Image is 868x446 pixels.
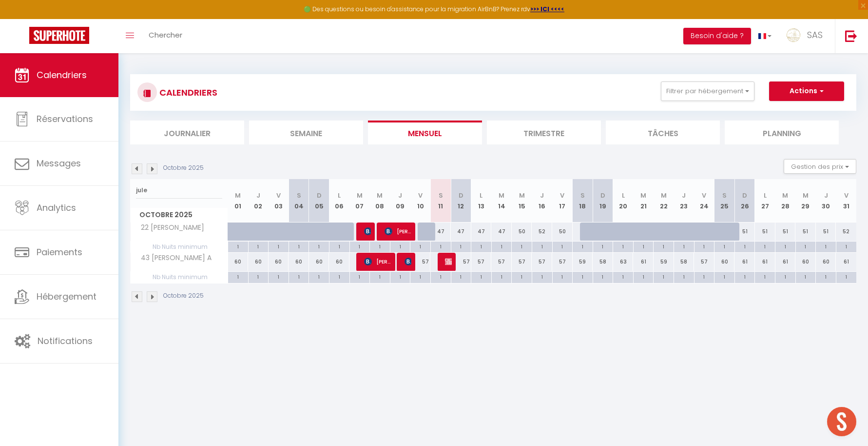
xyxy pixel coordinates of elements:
[131,208,228,222] span: Octobre 2025
[593,272,613,281] div: 1
[37,69,87,81] span: Calendriers
[775,242,795,251] div: 1
[622,191,625,200] abbr: L
[796,242,816,251] div: 1
[836,223,856,241] div: 52
[431,272,451,281] div: 1
[451,223,471,241] div: 47
[37,290,96,303] span: Hébergement
[816,253,836,271] div: 60
[249,272,269,281] div: 1
[734,179,755,223] th: 26
[682,191,686,200] abbr: J
[845,30,857,42] img: logout
[289,272,309,281] div: 1
[163,163,204,173] p: Octobre 2025
[755,242,775,251] div: 1
[613,253,634,271] div: 63
[309,179,329,223] th: 05
[734,223,755,241] div: 51
[492,242,512,251] div: 1
[471,223,492,241] div: 47
[141,19,190,53] a: Chercher
[471,242,491,251] div: 1
[228,242,248,251] div: 1
[722,191,727,200] abbr: S
[836,253,856,271] div: 61
[289,179,309,223] th: 04
[742,191,747,200] abbr: D
[297,191,301,200] abbr: S
[364,222,371,241] span: [PERSON_NAME]
[674,272,694,281] div: 1
[694,242,714,251] div: 1
[613,179,634,223] th: 20
[725,121,839,144] li: Planning
[552,223,573,241] div: 50
[235,191,241,200] abbr: M
[573,272,593,281] div: 1
[714,179,735,223] th: 25
[405,252,411,271] span: [PERSON_NAME]
[674,253,694,271] div: 58
[445,252,452,271] span: [PERSON_NAME]
[38,335,93,347] span: Notifications
[836,242,856,251] div: 1
[836,272,856,281] div: 1
[795,253,816,271] div: 60
[600,191,605,200] abbr: D
[329,242,349,251] div: 1
[248,253,269,271] div: 60
[775,223,796,241] div: 51
[573,179,593,223] th: 18
[593,253,613,271] div: 58
[606,121,720,144] li: Tâches
[350,272,370,281] div: 1
[451,272,471,281] div: 1
[654,272,674,281] div: 1
[471,179,492,223] th: 13
[714,242,734,251] div: 1
[782,191,788,200] abbr: M
[613,272,633,281] div: 1
[269,179,289,223] th: 03
[499,191,504,200] abbr: M
[512,253,532,271] div: 57
[309,272,329,281] div: 1
[329,272,349,281] div: 1
[136,182,222,199] input: Rechercher un logement...
[654,179,674,223] th: 22
[519,191,525,200] abbr: M
[702,191,706,200] abbr: V
[329,179,349,223] th: 06
[661,81,754,101] button: Filtrer par hébergement
[530,5,564,13] strong: >>> ICI <<<<
[368,121,482,144] li: Mensuel
[37,157,81,169] span: Messages
[398,191,402,200] abbr: J
[844,191,849,200] abbr: V
[552,179,573,223] th: 17
[786,28,801,42] img: ...
[714,253,735,271] div: 60
[552,253,573,271] div: 57
[132,253,214,264] span: 43 [PERSON_NAME] A
[512,242,532,251] div: 1
[661,191,667,200] abbr: M
[694,179,714,223] th: 24
[755,272,775,281] div: 1
[532,223,552,241] div: 52
[694,272,714,281] div: 1
[674,242,694,251] div: 1
[613,242,633,251] div: 1
[580,191,585,200] abbr: S
[491,223,512,241] div: 47
[249,242,269,251] div: 1
[487,121,601,144] li: Trimestre
[370,242,390,251] div: 1
[553,272,573,281] div: 1
[410,272,430,281] div: 1
[309,253,329,271] div: 60
[573,253,593,271] div: 59
[512,272,532,281] div: 1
